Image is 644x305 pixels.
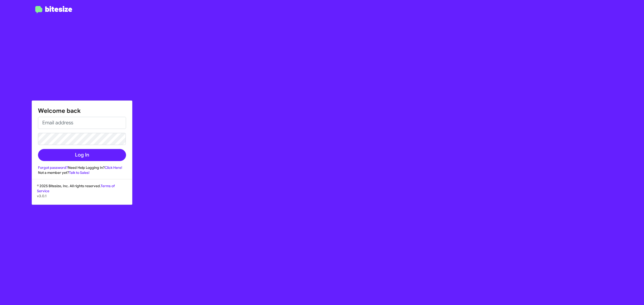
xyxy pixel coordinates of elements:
[105,165,122,170] a: Click Here!
[38,165,126,170] div: Need Help Logging In?
[38,170,126,175] div: Not a member yet?
[38,107,126,115] h1: Welcome back
[38,165,68,170] a: Forgot password?
[38,149,126,161] button: Log In
[38,117,126,129] input: Email address
[32,183,132,205] div: © 2025 Bitesize, Inc. All rights reserved.
[69,170,90,175] a: Talk to Sales!
[37,184,115,193] a: Terms of Service
[37,193,127,198] p: v3.0.1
